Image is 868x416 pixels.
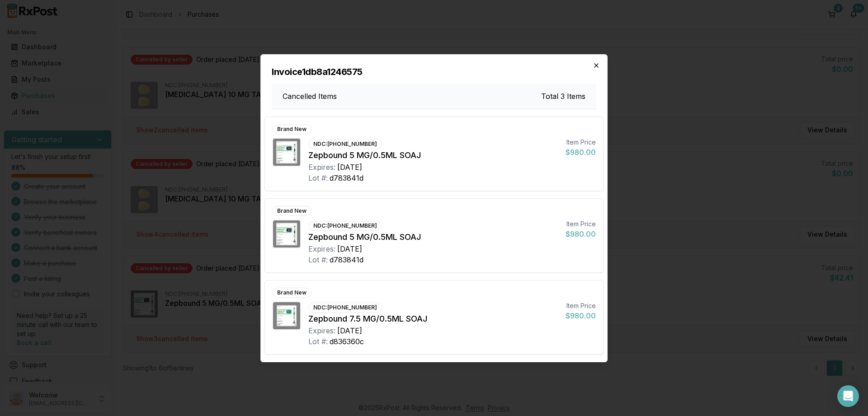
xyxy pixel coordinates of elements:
div: Item Price [566,301,596,310]
div: [DATE] [337,162,362,173]
div: $980.00 [566,229,596,239]
div: Item Price [566,138,596,147]
h3: Cancelled Items [283,91,337,102]
div: NDC: [PHONE_NUMBER] [308,139,382,149]
img: Zepbound 5 MG/0.5ML SOAJ [273,220,300,248]
div: Zepbound 5 MG/0.5ML SOAJ [308,149,558,162]
div: Expires: [308,162,335,173]
h3: Total 3 Items [541,91,585,102]
div: Lot #: [308,336,328,347]
div: Expires: [308,243,335,254]
div: $980.00 [566,147,596,158]
div: d836360c [330,336,364,347]
div: Zepbound 5 MG/0.5ML SOAJ [308,231,558,243]
div: [DATE] [337,243,362,254]
img: Zepbound 7.5 MG/0.5ML SOAJ [273,302,300,329]
img: Zepbound 5 MG/0.5ML SOAJ [273,139,300,166]
h2: Invoice 1db8a1246575 [272,65,596,78]
div: Zepbound 7.5 MG/0.5ML SOAJ [308,313,558,325]
div: $980.00 [566,310,596,321]
div: Brand New [272,206,311,216]
div: d783841d [330,254,363,265]
div: d783841d [330,173,363,183]
div: [DATE] [337,325,362,336]
div: Lot #: [308,173,328,183]
div: Lot #: [308,254,328,265]
div: Brand New [272,124,311,134]
div: Item Price [566,220,596,229]
div: Expires: [308,325,335,336]
div: NDC: [PHONE_NUMBER] [308,303,382,313]
div: NDC: [PHONE_NUMBER] [308,221,382,231]
div: Brand New [272,288,311,298]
